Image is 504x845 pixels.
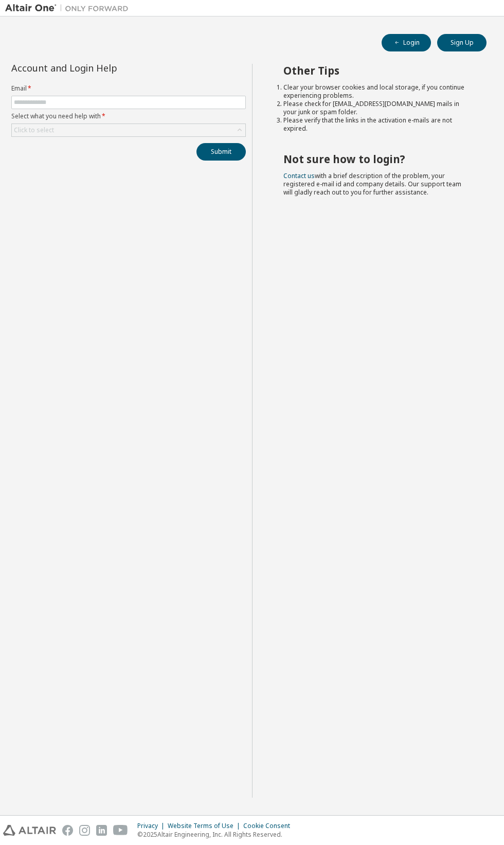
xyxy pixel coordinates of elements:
div: Website Terms of Use [168,822,243,830]
div: Click to select [12,124,245,136]
li: Please verify that the links in the activation e-mails are not expired. [283,116,468,133]
img: instagram.svg [79,825,90,836]
p: © 2025 Altair Engineering, Inc. All Rights Reserved. [137,830,296,839]
div: Cookie Consent [243,822,296,830]
h2: Other Tips [283,64,468,77]
img: facebook.svg [62,825,73,836]
li: Please check for [EMAIL_ADDRESS][DOMAIN_NAME] mails in your junk or spam folder. [283,100,468,116]
label: Email [11,84,246,93]
img: youtube.svg [113,825,128,836]
div: Privacy [137,822,168,830]
button: Sign Up [437,34,487,51]
label: Select what you need help with [11,112,246,120]
span: with a brief description of the problem, your registered e-mail id and company details. Our suppo... [283,171,461,197]
img: altair_logo.svg [3,825,56,836]
h2: Not sure how to login? [283,152,468,166]
button: Submit [196,143,246,161]
img: Altair One [5,3,134,13]
img: linkedin.svg [96,825,107,836]
a: Contact us [283,171,315,180]
li: Clear your browser cookies and local storage, if you continue experiencing problems. [283,83,468,100]
div: Account and Login Help [11,64,199,72]
button: Login [382,34,431,51]
div: Click to select [14,126,54,134]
